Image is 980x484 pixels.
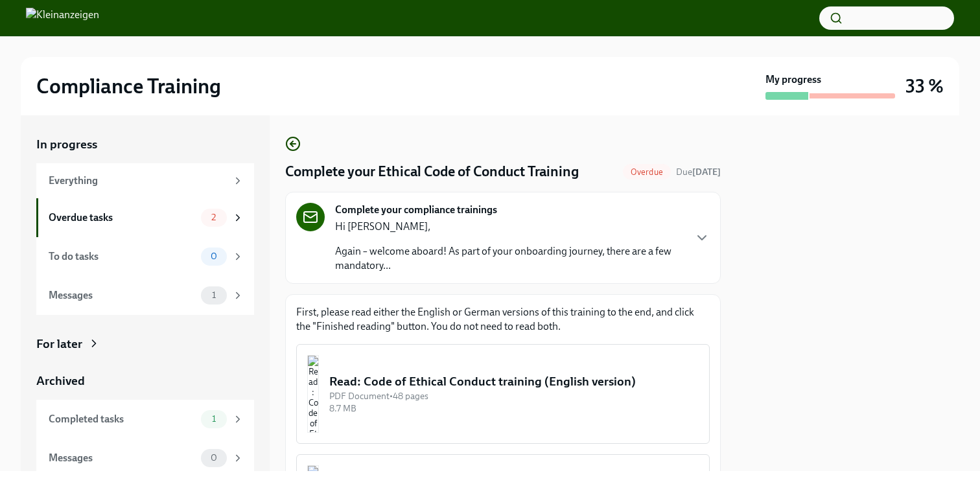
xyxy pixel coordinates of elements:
[329,373,699,390] div: Read: Code of Ethical Conduct training (English version)
[296,305,710,334] p: First, please read either the English or German versions of this training to the end, and click t...
[49,288,196,303] div: Messages
[623,167,671,177] span: Overdue
[36,400,254,439] a: Completed tasks1
[36,336,254,352] a: For later
[285,162,579,181] h4: Complete your Ethical Code of Conduct Training
[203,251,225,261] span: 0
[335,244,684,273] p: Again – welcome aboard! As part of your onboarding journey, there are a few mandatory...
[49,249,196,264] div: To do tasks
[36,198,254,237] a: Overdue tasks2
[36,163,254,198] a: Everything
[307,355,319,433] img: Read: Code of Ethical Conduct training (English version)
[204,213,224,222] span: 2
[692,167,721,178] strong: [DATE]
[36,439,254,478] a: Messages0
[49,174,227,188] div: Everything
[26,8,99,29] img: Kleinanzeigen
[905,75,944,98] h3: 33 %
[36,136,254,153] a: In progress
[36,73,221,99] h2: Compliance Training
[36,336,82,352] div: For later
[36,237,254,276] a: To do tasks0
[676,167,721,178] span: Due
[335,220,684,234] p: Hi [PERSON_NAME],
[49,211,196,225] div: Overdue tasks
[329,402,699,415] div: 8.7 MB
[204,290,224,300] span: 1
[49,451,196,465] div: Messages
[203,453,225,463] span: 0
[765,73,821,87] strong: My progress
[676,166,721,178] span: August 31st, 2025 09:00
[329,390,699,402] div: PDF Document • 48 pages
[204,414,224,424] span: 1
[36,373,254,389] a: Archived
[335,203,497,217] strong: Complete your compliance trainings
[296,344,710,444] button: Read: Code of Ethical Conduct training (English version)PDF Document•48 pages8.7 MB
[49,412,196,426] div: Completed tasks
[36,276,254,315] a: Messages1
